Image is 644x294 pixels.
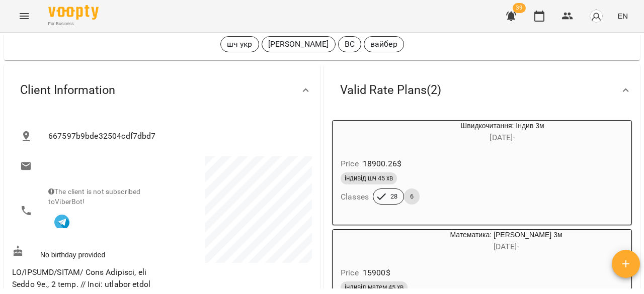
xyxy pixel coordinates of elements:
div: вайбер [364,36,404,52]
span: Valid Rate Plans ( 2 ) [340,82,441,98]
button: In touch with VooptyBot [48,207,75,234]
p: шч укр [227,38,253,50]
h6: Price [341,157,359,171]
p: 18900.26 $ [363,158,401,170]
button: EN [613,7,632,25]
div: Valid Rate Plans(2) [324,64,640,116]
button: Menu [12,4,36,28]
span: індивід матем 45 хв [341,283,408,292]
span: 28 [384,192,404,201]
h6: Price [341,266,359,280]
span: The client is not subscribed to ViberBot! [48,187,140,206]
div: Швидкочитання: Індив 3м [381,121,624,145]
p: вайбер [370,38,397,50]
span: Client Information [20,82,115,98]
div: Математика: Індив 3м [333,230,381,254]
span: [DATE] - [494,242,519,251]
span: EN [617,11,628,21]
p: ВС [345,38,355,50]
div: Client Information [4,64,320,116]
div: Швидкочитання: Індив 3м [333,121,381,145]
img: avatar_s.png [589,9,603,23]
span: індивід шч 45 хв [341,174,397,183]
div: [PERSON_NAME] [262,36,336,52]
div: шч укр [220,36,259,52]
p: [PERSON_NAME] [268,38,329,50]
img: Voopty Logo [48,5,99,20]
span: 39 [513,3,526,13]
div: No birthday provided [10,243,162,262]
span: For Business [48,21,99,27]
span: 667597b9bde32504cdf7dbd7 [48,130,304,142]
button: Швидкочитання: Індив 3м[DATE]- Price18900.26$індивід шч 45 хвClasses286 [333,121,624,217]
div: Математика: [PERSON_NAME] 3м [381,230,631,254]
span: 6 [404,192,420,201]
h6: Classes [341,190,369,204]
span: [DATE] - [490,133,515,142]
img: Telegram [54,215,69,230]
p: 15900 $ [363,267,390,279]
div: ВС [338,36,361,52]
